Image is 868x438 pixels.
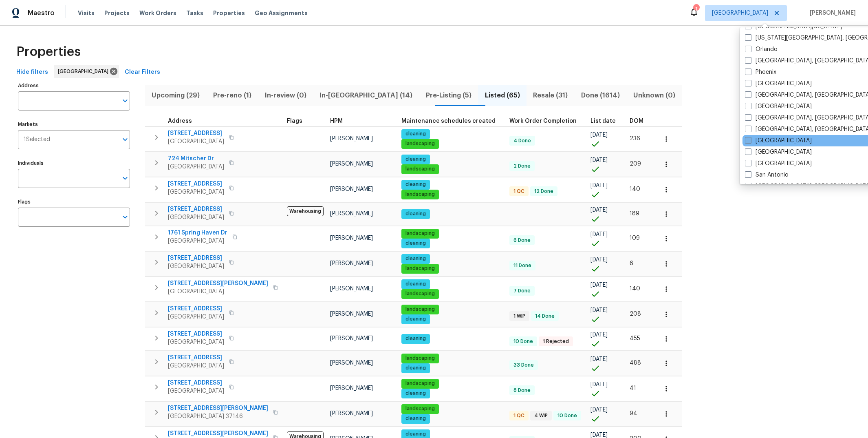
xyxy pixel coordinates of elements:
label: [GEOGRAPHIC_DATA] [745,159,812,168]
span: 140 [630,286,640,292]
span: [GEOGRAPHIC_DATA] [168,313,224,321]
button: Open [119,173,131,184]
span: [STREET_ADDRESS] [168,330,224,338]
span: [PERSON_NAME] [330,411,373,416]
span: 4 WIP [531,412,551,419]
label: [GEOGRAPHIC_DATA] [745,137,812,145]
span: 1 QC [510,412,528,419]
span: Properties [16,48,81,56]
span: [PERSON_NAME] [330,235,373,241]
span: 1 WIP [510,313,529,320]
span: [PERSON_NAME] [330,360,373,366]
span: Listed (65) [483,90,522,101]
span: [STREET_ADDRESS] [168,305,224,313]
span: cleaning [402,431,429,438]
span: 189 [630,211,639,217]
span: landscaping [402,306,438,313]
span: Work Order Completion [509,118,577,124]
span: [DATE] [590,432,608,438]
span: landscaping [402,380,438,387]
span: 10 Done [554,412,580,419]
span: Work Orders [139,9,176,17]
span: 109 [630,235,640,241]
span: landscaping [402,230,438,237]
label: Phoenix [745,68,776,76]
span: 208 [630,311,641,317]
span: 12 Done [531,188,557,195]
span: Maestro [28,9,55,17]
span: [DATE] [590,207,608,213]
span: 140 [630,186,640,192]
span: [STREET_ADDRESS] [168,180,224,188]
span: Projects [104,9,130,17]
span: Hide filters [16,67,48,77]
label: Markets [18,122,130,127]
span: 6 Done [510,237,534,244]
span: [GEOGRAPHIC_DATA] [712,9,768,17]
span: [STREET_ADDRESS] [168,205,224,213]
span: [STREET_ADDRESS][PERSON_NAME] [168,279,268,288]
span: 488 [630,360,641,366]
span: Flags [287,118,302,124]
span: 33 Done [510,362,537,369]
span: [GEOGRAPHIC_DATA] [168,262,224,270]
span: [DATE] [590,157,608,163]
label: San Antonio [745,171,789,179]
div: 1 [693,5,699,13]
label: Orlando [745,45,778,53]
span: Address [168,118,192,124]
span: [GEOGRAPHIC_DATA] [168,338,224,346]
span: In-review (0) [263,90,308,101]
span: [DATE] [590,183,608,188]
span: [PERSON_NAME] [330,161,373,167]
span: landscaping [402,290,438,297]
button: Open [119,95,131,106]
span: Done (1614) [579,90,622,101]
span: Warehousing [287,206,324,216]
span: cleaning [402,131,429,137]
span: Tasks [186,10,203,16]
span: [DATE] [590,232,608,237]
span: landscaping [402,140,438,147]
span: [PERSON_NAME] [330,311,373,317]
span: Properties [213,9,245,17]
span: 11 Done [510,262,535,269]
span: 10 Done [510,338,536,345]
span: 1 Rejected [540,338,572,345]
span: [DATE] [590,257,608,263]
span: 4 Done [510,137,534,144]
span: cleaning [402,281,429,288]
label: Individuals [18,161,130,166]
span: landscaping [402,191,438,198]
span: [STREET_ADDRESS] [168,254,224,262]
span: [PERSON_NAME] [330,136,373,142]
span: [STREET_ADDRESS] [168,129,224,137]
span: [GEOGRAPHIC_DATA] [58,67,112,75]
span: [STREET_ADDRESS][PERSON_NAME] [168,429,268,438]
span: [GEOGRAPHIC_DATA] [168,213,224,221]
span: [DATE] [590,282,608,288]
span: [STREET_ADDRESS] [168,379,224,387]
span: cleaning [402,316,429,323]
span: [DATE] [590,132,608,138]
span: [GEOGRAPHIC_DATA] [168,163,224,171]
span: cleaning [402,156,429,163]
span: [GEOGRAPHIC_DATA] [168,237,227,245]
label: Address [18,83,130,88]
span: [GEOGRAPHIC_DATA] [168,137,224,146]
span: Upcoming (29) [150,90,202,101]
span: 7 Done [510,288,534,294]
span: 236 [630,136,640,142]
button: Open [119,134,131,145]
span: [PERSON_NAME] [330,261,373,266]
button: Clear Filters [121,65,163,80]
label: Flags [18,199,130,204]
span: landscaping [402,405,438,412]
span: landscaping [402,355,438,362]
span: 94 [630,411,637,416]
span: [GEOGRAPHIC_DATA] [168,288,268,296]
span: 14 Done [532,313,558,320]
span: cleaning [402,181,429,188]
label: [GEOGRAPHIC_DATA] [745,148,812,156]
span: HPM [330,118,343,124]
